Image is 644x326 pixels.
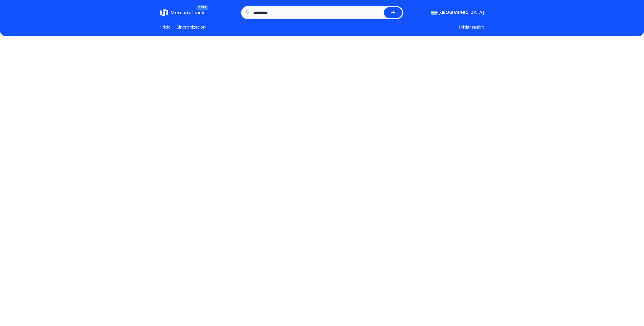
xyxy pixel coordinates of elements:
a: Sincronizacion [177,24,206,30]
a: Inicio [160,24,171,30]
img: Argentina [431,11,438,15]
img: MercadoTrack [160,9,168,17]
a: MercadoTrackBETA [160,9,204,17]
span: MercadoTrack [170,10,204,15]
button: Iniciar sesion [459,24,484,30]
span: BETA [196,5,208,10]
span: [GEOGRAPHIC_DATA] [439,10,484,16]
button: [GEOGRAPHIC_DATA] [431,10,484,16]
